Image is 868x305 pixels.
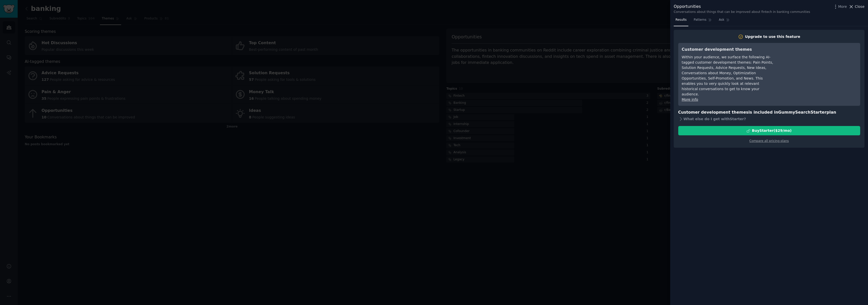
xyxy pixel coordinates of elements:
a: Ask [717,16,731,26]
span: Patterns [694,18,706,22]
h3: Customer development themes is included in plan [678,109,860,116]
div: Conversations about things that can be improved about fintech in banking communities [674,10,810,14]
a: More info [682,97,698,101]
iframe: YouTube video player [781,46,857,84]
span: GummySearch Starter [778,110,826,115]
span: Close [855,4,864,9]
a: Patterns [692,16,713,26]
div: Opportunities [674,4,810,10]
span: More [838,4,847,9]
button: BuyStarter($29/mo) [678,126,860,135]
button: More [833,4,847,9]
span: Ask [719,18,724,22]
h3: Customer development themes [682,46,774,53]
span: Results [675,18,687,22]
a: Results [674,16,688,26]
div: Buy Starter ($ 29 /mo ) [752,128,792,133]
button: Close [849,4,864,9]
div: What else do I get with Starter ? [678,115,860,122]
div: Upgrade to use this feature [745,34,800,39]
a: Compare all pricing plans [749,139,789,143]
div: Within your audience, we surface the following AI-tagged customer development themes: Pain Points... [682,55,774,97]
